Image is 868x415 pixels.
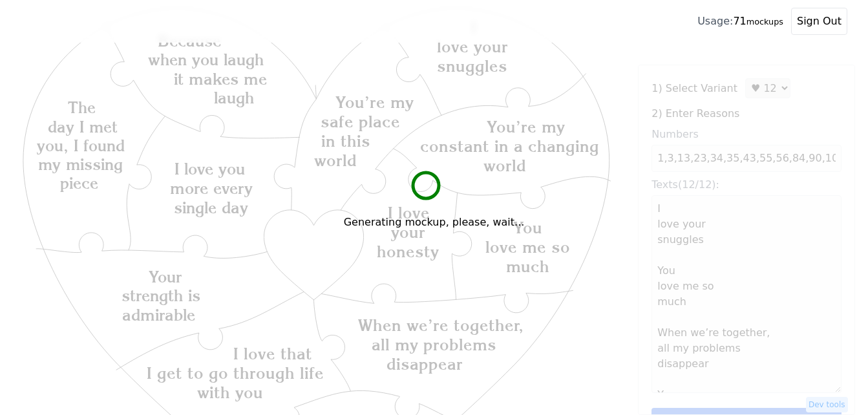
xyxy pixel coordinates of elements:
span: Usage: [697,15,733,27]
div: 71 [697,14,783,29]
small: mockups [746,17,783,27]
button: Sign Out [791,8,847,35]
button: Dev tools [806,397,848,412]
h6: Generating mockup, please, wait... [344,215,525,230]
